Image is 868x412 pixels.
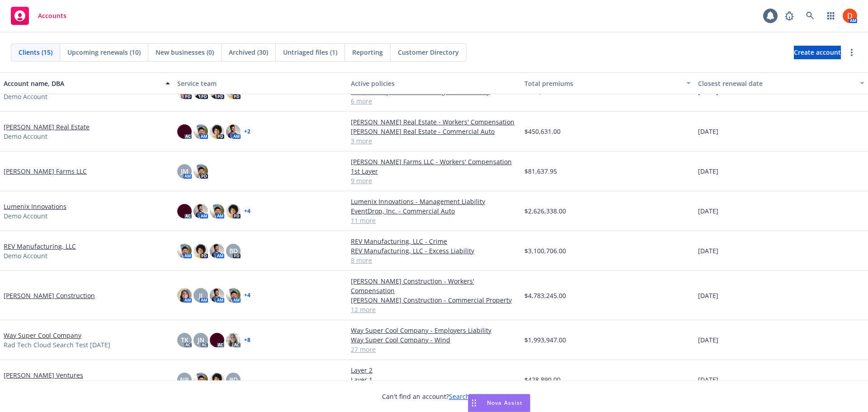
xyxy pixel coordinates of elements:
[698,166,718,176] span: [DATE]
[794,44,841,61] span: Create account
[4,291,95,300] a: [PERSON_NAME] Construction
[4,251,47,260] span: Demo Account
[229,47,268,57] span: Archived (30)
[4,370,83,380] a: [PERSON_NAME] Ventures
[698,246,718,256] span: [DATE]
[193,204,208,218] img: photo
[193,244,208,258] img: photo
[177,124,192,139] img: photo
[352,47,383,57] span: Reporting
[822,7,840,25] a: Switch app
[524,166,557,176] span: $81,637.95
[843,9,857,23] img: photo
[244,293,250,298] a: + 4
[193,164,208,179] img: photo
[4,122,90,132] a: [PERSON_NAME] Real Estate
[181,166,189,176] span: JM
[351,117,517,127] a: [PERSON_NAME] Real Estate - Workers' Compensation
[351,335,517,345] a: Way Super Cool Company - Wind
[351,305,517,314] a: 12 more
[351,176,517,185] a: 9 more
[468,394,530,412] button: Nova Assist
[698,206,718,216] span: [DATE]
[210,373,224,387] img: photo
[780,7,798,25] a: Report a Bug
[398,47,459,57] span: Customer Directory
[4,132,47,141] span: Demo Account
[698,375,718,384] span: [DATE]
[19,47,52,57] span: Clients (15)
[351,157,517,166] a: [PERSON_NAME] Farms LLC - Workers' Compensation
[698,335,718,345] span: [DATE]
[283,47,337,57] span: Untriaged files (1)
[698,79,854,88] div: Closest renewal date
[351,375,517,384] a: Layer 1
[177,244,192,258] img: photo
[351,256,517,265] a: 8 more
[210,244,224,258] img: photo
[210,124,224,139] img: photo
[524,335,566,345] span: $1,993,947.00
[199,291,203,300] span: JJ
[4,166,87,176] a: [PERSON_NAME] Farms LLC
[244,208,250,214] a: + 4
[794,46,841,59] a: Create account
[210,204,224,218] img: photo
[351,127,517,136] a: [PERSON_NAME] Real Estate - Commercial Auto
[524,206,566,216] span: $2,626,338.00
[193,373,208,387] img: photo
[524,375,561,384] span: $428,890.00
[351,326,517,335] a: Way Super Cool Company - Employers Liability
[7,3,70,28] a: Accounts
[468,394,480,412] div: Drag to move
[193,124,208,139] img: photo
[177,79,344,88] div: Service team
[382,392,486,401] span: Can't find an account?
[524,79,681,88] div: Total premiums
[351,216,517,225] a: 11 more
[351,345,517,354] a: 27 more
[4,202,66,211] a: Lumenix Innovations
[351,276,517,295] a: [PERSON_NAME] Construction - Workers' Compensation
[156,47,214,57] span: New businesses (0)
[226,124,241,139] img: photo
[351,136,517,146] a: 3 more
[4,242,76,251] a: REV Manufacturing, LLC
[177,204,192,218] img: photo
[4,331,81,340] a: Way Super Cool Company
[4,211,47,221] span: Demo Account
[4,340,110,350] span: Rad Tech Cloud Search Test [DATE]
[698,127,718,136] span: [DATE]
[524,291,566,300] span: $4,783,245.00
[524,127,561,136] span: $450,631.00
[198,335,204,345] span: JN
[351,166,517,176] a: 1st Layer
[347,72,521,94] button: Active policies
[226,333,241,347] img: photo
[229,375,238,384] span: BD
[67,47,141,57] span: Upcoming renewals (10)
[351,206,517,216] a: EventDrop, Inc. - Commercial Auto
[226,288,241,303] img: photo
[4,79,160,88] div: Account name, DBA
[244,89,250,95] a: + 4
[181,335,189,345] span: TK
[449,392,486,401] a: Search for it
[698,291,718,300] span: [DATE]
[351,79,517,88] div: Active policies
[694,72,868,94] button: Closest renewal date
[487,399,523,407] span: Nova Assist
[229,246,238,256] span: BD
[351,237,517,246] a: REV Manufacturing, LLC - Crime
[524,246,566,256] span: $3,100,706.00
[4,92,47,101] span: Demo Account
[351,365,517,375] a: Layer 2
[177,288,192,303] img: photo
[180,375,189,384] span: NP
[351,295,517,305] a: [PERSON_NAME] Construction - Commercial Property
